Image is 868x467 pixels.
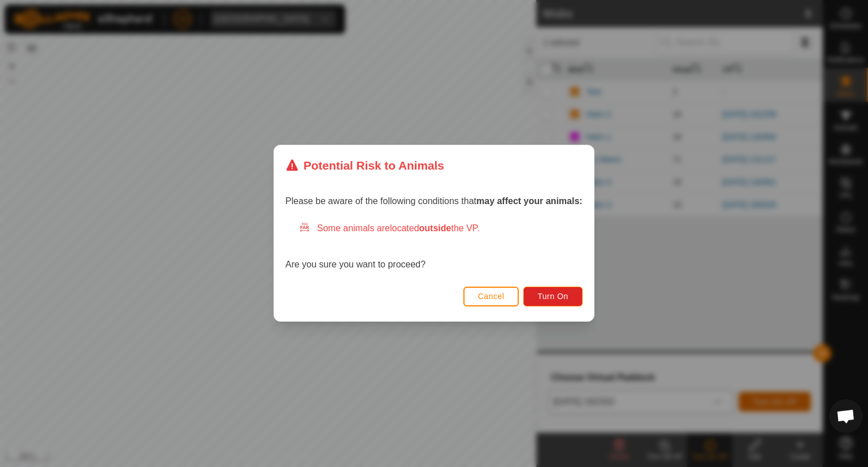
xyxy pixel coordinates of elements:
[285,222,583,272] div: Are you sure you want to proceed?
[524,287,583,306] button: Turn On
[538,292,568,301] span: Turn On
[390,224,480,233] span: located the VP.
[463,287,519,306] button: Cancel
[829,399,863,433] div: Open chat
[419,224,452,233] strong: outside
[285,157,444,174] div: Potential Risk to Animals
[299,222,583,236] div: Some animals are
[478,292,505,301] span: Cancel
[285,197,583,206] span: Please be aware of the following conditions that
[476,197,583,206] strong: may affect your animals:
